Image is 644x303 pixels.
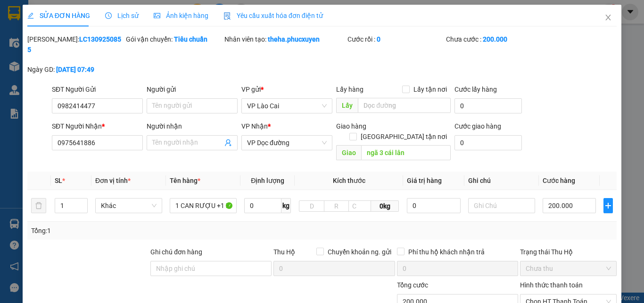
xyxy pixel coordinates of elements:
span: Thu Hộ [273,248,295,256]
span: user-add [224,139,232,147]
label: Hình thức thanh toán [520,281,583,289]
span: Khác [101,199,157,213]
strong: 0888 827 827 - 0848 827 827 [20,44,94,61]
input: Dọc đường [358,98,451,113]
input: VD: Bàn, Ghế [170,198,237,213]
span: Định lượng [251,177,284,184]
span: Chuyển khoản ng. gửi [324,247,395,257]
div: Nhân viên tạo: [224,34,346,44]
b: 0 [377,35,380,43]
b: Tiêu chuẩn [174,35,207,43]
div: SĐT Người Gửi [52,84,143,95]
div: Ngày GD: [27,64,124,75]
button: plus [603,198,613,213]
input: D [299,200,324,212]
div: VP gửi [241,84,332,95]
span: VP Lào Cai [247,99,327,113]
input: R [324,200,349,212]
input: Cước giao hàng [454,135,522,150]
div: Gói vận chuyển: [126,34,223,44]
span: VP Nhận [241,122,268,130]
div: Cước rồi : [347,34,444,44]
span: Ảnh kiện hàng [154,12,208,19]
span: edit [27,12,34,19]
span: Gửi hàng Hạ Long: Hotline: [8,63,91,88]
b: 200.000 [483,35,507,43]
span: Lấy hàng [336,86,363,93]
span: Giao hàng [336,122,366,130]
span: Lấy tận nơi [410,84,451,95]
div: Chưa cước : [446,34,543,44]
strong: Công ty TNHH Phúc Xuyên [10,5,89,25]
span: kg [281,198,291,213]
b: theha.phucxuyen [268,35,320,43]
span: [GEOGRAPHIC_DATA] tận nơi [357,131,451,142]
label: Cước lấy hàng [454,86,497,93]
span: Gửi hàng [GEOGRAPHIC_DATA]: Hotline: [4,27,95,61]
input: C [348,200,371,212]
div: Trạng thái Thu Hộ [520,247,617,257]
span: Đơn vị tính [95,177,131,184]
div: Người nhận [147,121,238,131]
span: Yêu cầu xuất hóa đơn điện tử [223,12,323,19]
input: Cước lấy hàng [454,98,522,113]
button: delete [31,198,46,213]
span: Giá trị hàng [407,177,442,184]
button: Close [595,5,621,31]
span: close [604,14,612,21]
span: Tên hàng [170,177,200,184]
span: SỬA ĐƠN HÀNG [27,12,90,19]
div: Người gửi [147,84,238,95]
div: Tổng: 1 [31,225,249,236]
span: SL [55,177,62,184]
span: Kích thước [333,177,365,184]
label: Cước giao hàng [454,122,501,130]
span: Giao [336,145,361,160]
th: Ghi chú [464,172,539,190]
img: icon [223,12,231,20]
div: [PERSON_NAME]: [27,34,124,55]
span: Phí thu hộ khách nhận trả [405,247,488,257]
span: 0kg [371,200,399,212]
div: SĐT Người Nhận [52,121,143,131]
span: plus [604,202,612,209]
span: Lịch sử [105,12,139,19]
span: VP Dọc đường [247,136,327,150]
label: Ghi chú đơn hàng [150,248,202,256]
span: Tổng cước [397,281,428,289]
span: Chưa thu [526,261,611,276]
span: Cước hàng [543,177,575,184]
span: picture [154,12,160,19]
input: Ghi chú đơn hàng [150,261,272,276]
span: Lấy [336,98,358,113]
strong: 024 3236 3236 - [5,36,95,52]
input: Dọc đường [361,145,451,160]
input: Ghi Chú [468,198,535,213]
span: clock-circle [105,12,112,19]
b: [DATE] 07:49 [56,66,94,73]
